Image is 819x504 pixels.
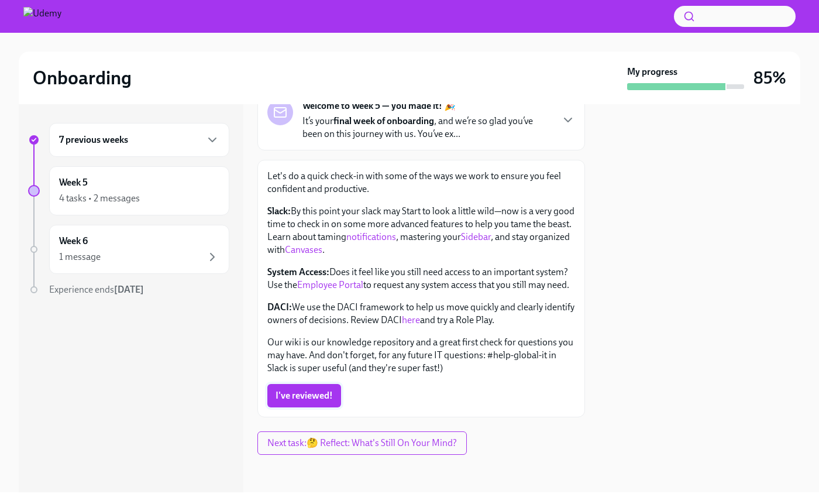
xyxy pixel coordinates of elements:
[302,115,552,140] p: It’s your , and we’re so glad you’ve been on this journey with us. You’ve ex...
[333,115,434,126] strong: final week of onboarding
[267,266,575,292] p: Does it feel like you still need access to an important system? Use the to request any system acc...
[28,166,229,215] a: Week 54 tasks • 2 messages
[49,123,229,157] div: 7 previous weeks
[267,205,291,217] strong: Slack:
[753,67,786,88] h3: 85%
[59,133,128,146] h6: 7 previous weeks
[267,266,329,277] strong: System Access:
[267,437,457,449] span: Next task : 🤔 Reflect: What's Still On Your Mind?
[267,336,575,375] p: Our wiki is our knowledge repository and a great first check for questions you may have. And don'...
[59,251,101,263] div: 1 message
[267,301,292,313] strong: DACI:
[59,235,88,248] h6: Week 6
[267,205,575,256] p: By this point your slack may Start to look a little wild—now is a very good time to check in on s...
[59,192,140,205] div: 4 tasks • 2 messages
[402,314,420,325] a: here
[33,66,132,90] h2: Onboarding
[461,231,491,242] a: Sidebar
[23,7,61,26] img: Udemy
[346,231,396,242] a: notifications
[28,225,229,274] a: Week 61 message
[285,244,322,255] a: Canvases
[114,284,144,295] strong: [DATE]
[267,384,341,407] button: I've reviewed!
[627,66,677,78] strong: My progress
[276,390,333,402] span: I've reviewed!
[267,301,575,327] p: We use the DACI framework to help us move quickly and clearly identify owners of decisions. Revie...
[297,279,363,290] a: Employee Portal
[59,176,88,189] h6: Week 5
[257,431,467,455] button: Next task:🤔 Reflect: What's Still On Your Mind?
[302,100,456,112] strong: Welcome to Week 5 — you made it! 🎉
[267,170,575,196] p: Let's do a quick check-in with some of the ways we work to ensure you feel confident and productive.
[49,284,144,295] span: Experience ends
